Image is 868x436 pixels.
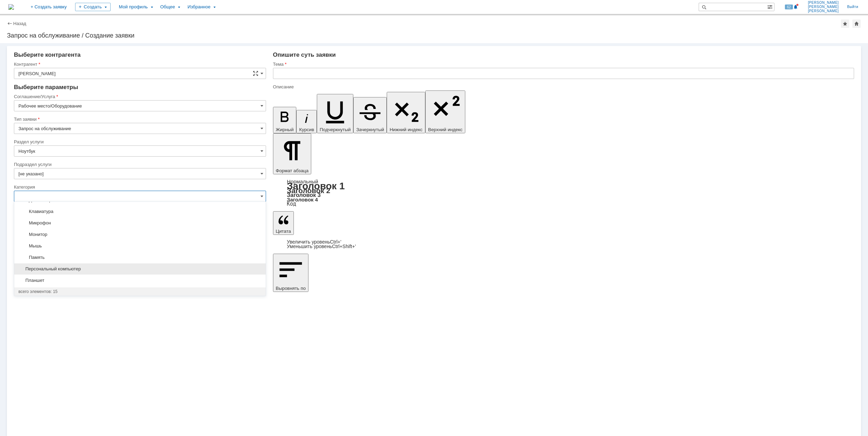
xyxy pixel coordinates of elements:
[14,117,265,121] div: Тип заявки
[14,51,81,58] span: Выберите контрагента
[18,243,262,249] span: Мышь
[18,232,262,237] span: Монитор
[276,286,306,291] span: Выровнять по
[287,239,341,245] a: Increase
[13,21,26,26] a: Назад
[287,244,356,249] a: Decrease
[273,107,297,133] button: Жирный
[273,85,853,89] div: Описание
[299,127,314,132] span: Курсив
[8,4,14,10] a: Перейти на домашнюю страницу
[253,71,258,76] span: Сложная форма
[841,19,849,28] div: Добавить в избранное
[320,127,351,132] span: Подчеркнутый
[287,181,345,191] a: Заголовок 1
[808,1,839,5] span: [PERSON_NAME]
[273,62,853,66] div: Тема
[14,162,265,167] div: Подраздел услуги
[273,240,854,249] div: Цитата
[18,209,262,214] span: Клавиатура
[273,179,854,206] div: Формат абзаца
[808,9,839,13] span: [PERSON_NAME]
[332,244,356,249] span: Ctrl+Shift+'
[8,4,14,10] img: logo
[428,127,463,132] span: Верхний индекс
[14,62,265,66] div: Контрагент
[273,51,336,58] span: Опишите суть заявки
[330,239,341,245] span: Ctrl+'
[287,197,318,203] a: Заголовок 4
[808,5,839,9] span: [PERSON_NAME]
[273,211,294,235] button: Цитата
[276,229,291,234] span: Цитата
[276,127,294,132] span: Жирный
[287,201,296,207] a: Код
[18,278,262,283] span: Планшет
[356,127,384,132] span: Зачеркнутый
[353,97,387,133] button: Зачеркнутый
[287,192,321,198] a: Заголовок 3
[425,90,465,133] button: Верхний индекс
[7,32,861,39] div: Запрос на обслуживание / Создание заявки
[18,220,262,226] span: Микрофон
[75,3,111,11] div: Создать
[273,254,308,292] button: Выровнять по
[785,5,793,9] span: 62
[852,19,861,28] div: Сделать домашней страницей
[273,133,311,174] button: Формат абзаца
[287,187,330,195] a: Заголовок 2
[14,140,265,144] div: Раздел услуги
[296,110,317,133] button: Курсив
[387,92,425,133] button: Нижний индекс
[18,255,262,260] span: Память
[287,179,318,184] a: Нормальный
[317,94,353,133] button: Подчеркнутый
[276,168,308,173] span: Формат абзаца
[18,289,262,294] div: всего элементов: 15
[14,185,265,189] div: Категория
[389,127,423,132] span: Нижний индекс
[14,94,265,99] div: Соглашение/Услуга
[767,3,774,10] span: Расширенный поиск
[14,84,78,90] span: Выберите параметры
[18,266,262,272] span: Персональный компьютер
